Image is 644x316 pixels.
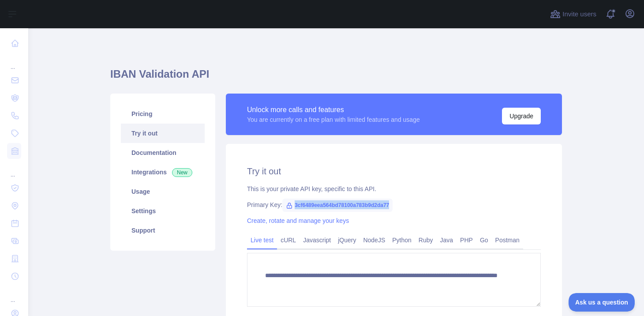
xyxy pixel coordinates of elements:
a: Integrations New [121,162,205,182]
a: PHP [457,233,476,247]
a: Usage [121,182,205,201]
div: You are currently on a free plan with limited features and usage [247,115,420,124]
a: cURL [277,233,300,247]
a: Try it out [121,124,205,143]
a: Java [437,233,457,247]
a: Pricing [121,104,205,124]
div: Primary Key: [247,200,541,209]
button: Upgrade [502,108,541,124]
div: ... [7,53,21,71]
a: Python [389,233,415,247]
button: Invite users [548,7,598,21]
a: Javascript [300,233,334,247]
h2: Try it out [247,165,541,177]
a: Ruby [415,233,437,247]
a: Support [121,221,205,240]
div: Unlock more calls and features [247,105,420,115]
a: jQuery [334,233,359,247]
div: This is your private API key, specific to this API. [247,184,541,193]
h1: IBAN Validation API [110,67,562,88]
a: Documentation [121,143,205,162]
div: ... [7,161,21,178]
a: Go [476,233,492,247]
span: 3cf6489eea564bd78100a783b9d2da77 [282,199,393,212]
a: NodeJS [359,233,389,247]
div: ... [7,286,21,304]
span: New [172,168,192,177]
a: Live test [247,233,277,247]
span: Invite users [562,9,596,19]
a: Create, rotate and manage your keys [247,217,349,224]
a: Postman [492,233,523,247]
a: Settings [121,201,205,221]
iframe: Toggle Customer Support [569,293,635,312]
